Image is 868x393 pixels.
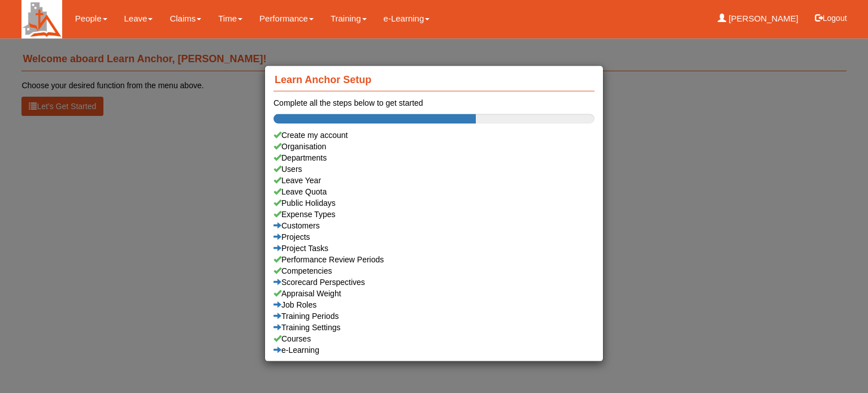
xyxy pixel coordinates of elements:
a: Courses [274,333,594,344]
a: Training Settings [274,322,594,333]
a: Appraisal Weight [274,288,594,299]
a: Job Roles [274,299,594,310]
a: Performance Review Periods [274,254,594,265]
a: e-Learning [274,344,594,356]
a: Expense Types [274,209,594,220]
a: Users [274,163,594,175]
a: Competencies [274,265,594,277]
a: Leave Quota [274,186,594,197]
div: Create my account [274,129,594,141]
div: Complete all the steps below to get started [274,97,594,109]
a: Training Periods [274,310,594,322]
a: Project Tasks [274,243,594,254]
h4: Learn Anchor Setup [274,68,594,92]
a: Leave Year [274,175,594,186]
a: Public Holidays [274,197,594,209]
iframe: chat widget [821,348,857,382]
a: Scorecard Perspectives [274,277,594,288]
a: Departments [274,152,594,163]
a: Customers [274,220,594,231]
a: Organisation [274,141,594,152]
a: Projects [274,231,594,243]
